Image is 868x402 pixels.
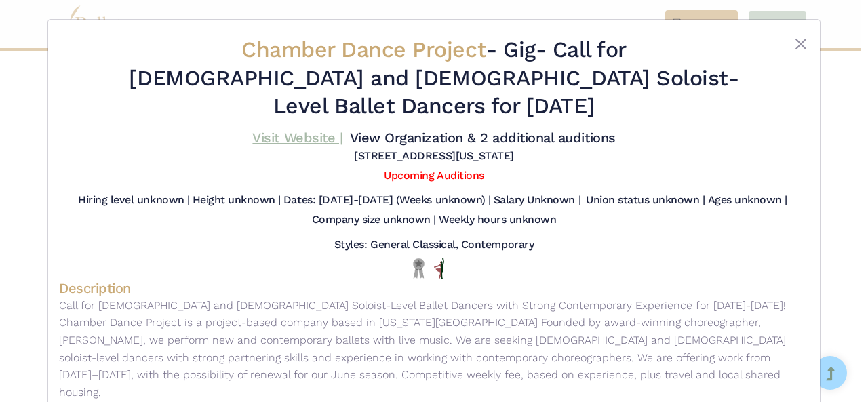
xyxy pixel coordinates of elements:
h4: Description [59,279,809,297]
h5: Salary Unknown | [494,193,580,207]
h2: - - Call for [DEMOGRAPHIC_DATA] and [DEMOGRAPHIC_DATA] Soloist-Level Ballet Dancers for [DATE] [121,36,747,121]
h5: Dates: [DATE]-[DATE] (Weeks unknown) | [283,193,491,207]
h5: Company size unknown | [312,213,436,227]
h5: Ages unknown | [708,193,787,207]
a: View Organization & 2 additional auditions [350,129,616,146]
h5: Styles: General Classical, Contemporary [334,238,534,252]
span: Gig [503,37,536,62]
img: Local [410,258,427,279]
a: Visit Website | [252,129,342,146]
h5: Height unknown | [193,193,281,207]
a: Upcoming Auditions [384,169,484,182]
h5: [STREET_ADDRESS][US_STATE] [354,149,514,163]
img: All [434,258,444,279]
h5: Weekly hours unknown [439,213,556,227]
p: Call for [DEMOGRAPHIC_DATA] and [DEMOGRAPHIC_DATA] Soloist-Level Ballet Dancers with Strong Conte... [59,297,809,401]
h5: Hiring level unknown | [78,193,189,207]
h5: Union status unknown | [586,193,705,207]
button: Close [793,36,809,52]
span: Chamber Dance Project [241,37,486,62]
